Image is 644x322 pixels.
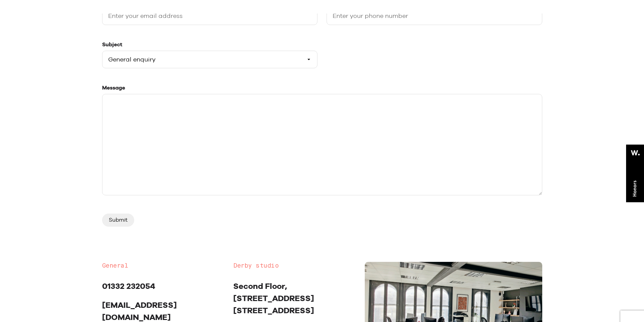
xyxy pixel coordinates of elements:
[233,280,355,317] p: Second Floor, [STREET_ADDRESS] [STREET_ADDRESS]
[102,300,177,322] a: [EMAIL_ADDRESS][DOMAIN_NAME]
[102,214,134,226] input: Submit
[102,281,155,291] a: 01332 232054
[233,262,355,270] h2: Derby studio
[327,7,542,25] input: Enter your phone number
[102,41,122,48] label: Subject
[102,262,223,270] h2: General
[102,7,318,25] input: Enter your email address
[102,84,125,91] label: Message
